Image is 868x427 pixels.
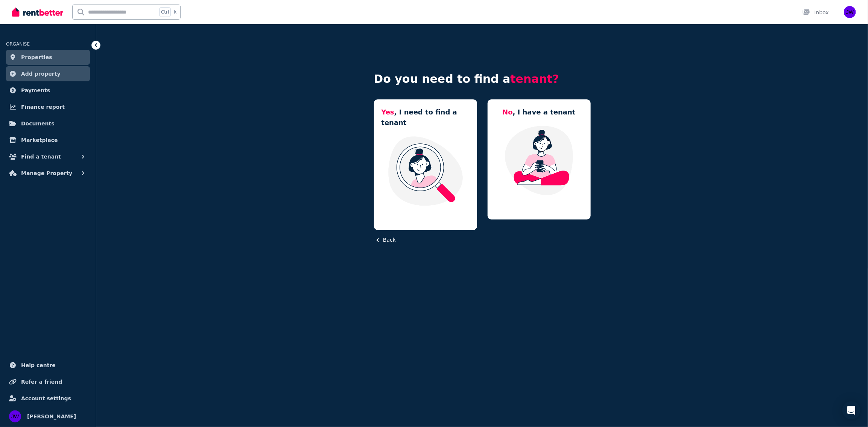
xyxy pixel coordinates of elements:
h5: , I have a tenant [502,107,575,117]
a: Properties [6,50,90,65]
a: Marketplace [6,133,90,148]
img: Jessica Weijers [9,410,21,422]
span: Yes [382,108,394,116]
h4: Do you need to find a [374,72,591,86]
span: k [174,9,176,15]
button: Manage Property [6,166,90,181]
div: Open Intercom Messenger [842,401,860,419]
a: Payments [6,83,90,98]
span: Refer a friend [21,377,62,386]
span: Account settings [21,394,71,403]
span: Payments [21,86,50,95]
a: Refer a friend [6,374,90,389]
span: Documents [21,119,55,128]
a: Finance report [6,99,90,114]
div: Inbox [803,9,829,16]
span: Help centre [21,361,56,370]
span: Add property [21,69,61,78]
a: Add property [6,66,90,81]
span: No [502,108,512,116]
a: Account settings [6,391,90,406]
img: RentBetter [12,6,63,18]
img: I need a tenant [382,136,470,206]
a: Documents [6,116,90,131]
a: Help centre [6,358,90,373]
span: ORGANISE [6,41,30,47]
span: Manage Property [21,169,72,178]
img: Jessica Weijers [844,6,856,18]
button: Back [374,236,396,244]
img: Manage my property [495,125,583,196]
h5: , I need to find a tenant [382,107,470,128]
span: [PERSON_NAME] [27,412,76,421]
span: Find a tenant [21,152,61,161]
button: Find a tenant [6,149,90,164]
span: Properties [21,53,52,62]
span: Marketplace [21,136,58,145]
span: Ctrl [159,7,171,17]
span: tenant? [511,72,559,85]
span: Finance report [21,102,65,111]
